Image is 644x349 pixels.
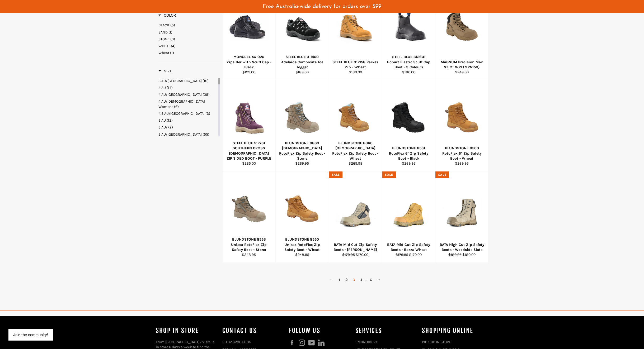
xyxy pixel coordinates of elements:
a: 5 AU [158,118,217,123]
div: BLUNDSTONE 8560 RotoFlex 6" Zip Safety Boot - Wheat [439,146,485,161]
a: BLUNDSTONE 8860 Ladies RotoFlex Zip Safety Boot - WheatBLUNDSTONE 8860 [DEMOGRAPHIC_DATA] RotoFle... [329,80,382,171]
a: 3 [350,276,358,284]
h4: Follow us [289,326,350,335]
a: 4.5 AU/UK [158,111,217,116]
a: STEEL BLUE 512761 SOUTHERN CROSS LADIES ZIP SIDED BOOT - PURPLESTEEL BLUE 512761 SOUTHERN CROSS [... [222,80,276,171]
div: STEEL BLUE 312601 Hobart Elastic Scuff Cap Boot - 3 Colours [386,54,432,70]
a: 5 AU/ [158,125,217,130]
span: (6) [174,104,179,109]
span: 4 AU/[DEMOGRAPHIC_DATA] Womens [158,99,205,109]
span: (28) [203,92,210,97]
a: Wheat [158,50,220,55]
span: Wheat [158,51,169,55]
a: 6 [367,276,375,284]
a: BLUNDSTONE 8550 Unisex RotoFlex Zip Safety Boot - WheatBLUNDSTONE 8550 Unisex RotoFlex Zip Safety... [275,171,329,263]
h3: Color [158,13,176,18]
a: WHEAT [158,44,220,49]
a: BATA High Cut Zip Safety Boots - Woodside SlateBATA High Cut Zip Safety Boots - Woodside Slate$18... [435,171,488,263]
div: BLUNDSTONE 8860 [DEMOGRAPHIC_DATA] RotoFlex Zip Safety Boot - Wheat [332,141,379,161]
p: PH: [222,340,284,345]
span: (5) [170,23,175,27]
div: BLUNDSTONE 8550 Unisex RotoFlex Zip Safety Boot - Wheat [279,237,326,252]
a: ← [327,276,336,284]
a: 4 [358,276,365,284]
span: (3) [205,111,210,116]
span: (55) [203,132,209,137]
span: (1) [168,30,172,35]
span: Free Australia-wide delivery for orders over $99 [263,4,381,9]
span: (14) [167,85,173,90]
span: (12) [167,118,173,123]
div: MONGREL 461020 Zipsider with Scuff Cap - Black [226,54,272,70]
a: 5 AU/UK [158,132,217,137]
a: BATA Mid Cut Zip Safety Boots - Roy SlateBATA Mid Cut Zip Safety Boots - [PERSON_NAME]$179.95 $17... [329,171,382,263]
a: 4 AU/UK [158,92,217,97]
a: BLACK [158,23,220,28]
a: BATA Mid Cut Zip Safety Boots - Bazza WheatBATA Mid Cut Zip Safety Boots - Bazza Wheat$179.95 $17... [382,171,435,263]
span: 4 AU/[GEOGRAPHIC_DATA] [158,92,202,97]
div: BATA Mid Cut Zip Safety Boots - Bazza Wheat [386,242,432,252]
span: ... [365,278,367,282]
span: 4.5 AU/[GEOGRAPHIC_DATA] [158,111,205,116]
span: (1) [170,51,174,55]
a: BLUNDSTONE 8863 Ladies RotoFlex Zip Safety Boot - StoneBLUNDSTONE 8863 [DEMOGRAPHIC_DATA] RotoFle... [275,80,329,171]
div: BLUNDSTONE 8553 Unisex RotoFlex Zip Safety Boot - Stone [226,237,272,252]
div: MAGNUM Precision Max SZ CT WPI (MPN150) [439,60,485,70]
span: STONE [158,37,170,41]
span: 3 AU/[GEOGRAPHIC_DATA] [158,79,202,83]
div: BLUNDSTONE 8561 RotoFlex 6" Zip Safety Boot - Black [386,146,432,161]
span: 2 [343,276,350,284]
h3: Size [158,68,172,74]
a: 4 AU/US Womens [158,99,217,109]
a: EMBROIDERY [355,340,378,344]
h4: Contact Us [222,326,284,335]
div: STEEL BLUE 512761 SOUTHERN CROSS [DEMOGRAPHIC_DATA] ZIP SIDED BOOT - PURPLE [226,141,272,161]
a: BLUNDSTONE 8553 Unisex RotoFlex Zip Safety Boot - StoneBLUNDSTONE 8553 Unisex RotoFlex Zip Safety... [222,171,276,263]
span: 5 AU/[GEOGRAPHIC_DATA] [158,132,202,137]
a: 02 6280 5885 [228,340,251,344]
span: SAND [158,30,168,35]
div: BATA Mid Cut Zip Safety Boots - [PERSON_NAME] [332,242,379,252]
span: 4 AU [158,85,166,90]
div: STEEL BLUE 312158 Parkes Zip - Wheat [332,60,379,70]
div: STEEL BLUE 311400 Adelaide Composite Toe Jogger [279,54,326,70]
span: (3) [170,37,175,41]
button: Join the community! [13,332,48,337]
span: (16) [203,79,209,83]
h4: services [355,326,417,335]
a: 1 [336,276,343,284]
a: STONE [158,37,220,42]
span: Size [158,68,172,73]
a: 4 AU [158,85,217,90]
a: PICK UP IN STORE [422,340,451,344]
h4: SHOPPING ONLINE [422,326,483,335]
a: BLUNDSTONE 8560 RotoFlex 6BLUNDSTONE 8560 RotoFlex 6" Zip Safety Boot - Wheat$269.95 [435,80,488,171]
a: SAND [158,30,220,35]
span: 5 AU/ [158,125,167,130]
h4: Shop In Store [156,326,217,335]
span: (2) [168,125,173,130]
a: BLUNDSTONE 8561 RotoFlex 6BLUNDSTONE 8561 RotoFlex 6" Zip Safety Boot - Black$269.95 [382,80,435,171]
a: → [375,276,384,284]
div: BLUNDSTONE 8863 [DEMOGRAPHIC_DATA] RotoFlex Zip Safety Boot - Stone [279,141,326,161]
div: BATA High Cut Zip Safety Boots - Woodside Slate [439,242,485,252]
a: 3 AU/UK [158,78,217,83]
span: WHEAT [158,44,170,48]
span: 5 AU [158,118,166,123]
span: (4) [171,44,176,48]
span: BLACK [158,23,170,27]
